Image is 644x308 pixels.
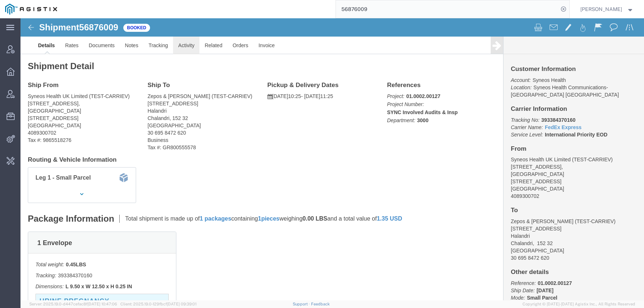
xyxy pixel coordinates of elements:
[293,302,311,306] a: Support
[120,302,196,306] span: Client: 2025.19.0-129fbcf
[523,301,635,307] span: Copyright © [DATE]-[DATE] Agistix Inc., All Rights Reserved
[87,302,117,306] span: [DATE] 10:47:06
[311,302,330,306] a: Feedback
[336,0,558,18] input: Search for shipment number, reference number
[5,4,57,15] img: logo
[29,302,117,306] span: Server: 2025.19.0-d447cefac8f
[167,302,196,306] span: [DATE] 09:39:01
[580,5,634,14] button: [PERSON_NAME]
[20,18,644,300] iframe: FS Legacy Container
[580,5,622,13] span: Carrie Virgilio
